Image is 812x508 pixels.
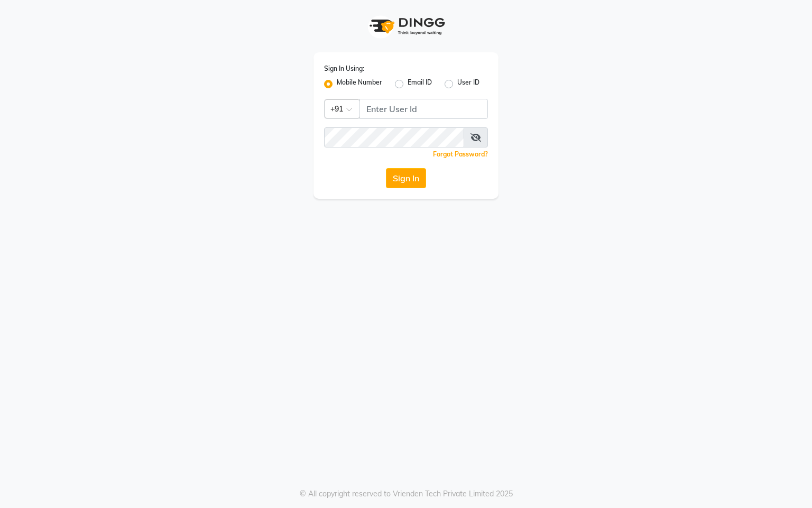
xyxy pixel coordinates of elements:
label: Mobile Number [337,78,382,90]
label: Sign In Using: [324,64,364,73]
img: logo1.svg [364,11,448,42]
label: User ID [457,78,479,90]
label: Email ID [408,78,432,90]
a: Forgot Password? [433,150,488,158]
input: Username [359,99,488,119]
button: Sign In [386,168,426,188]
input: Username [324,127,464,147]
